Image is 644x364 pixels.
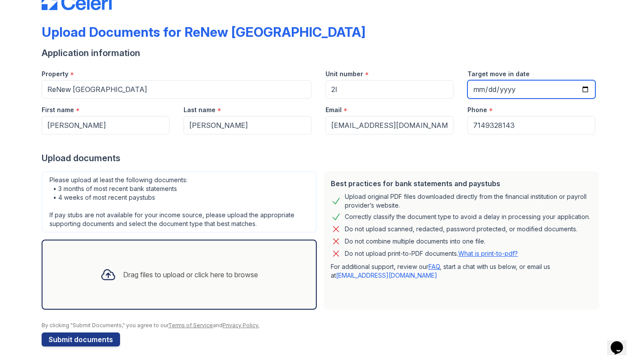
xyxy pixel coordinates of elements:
[345,236,485,247] div: Do not combine multiple documents into one file.
[331,178,592,189] div: Best practices for bank statements and paystubs
[458,250,518,257] a: What is print-to-pdf?
[336,272,437,279] a: [EMAIL_ADDRESS][DOMAIN_NAME]
[428,263,440,270] a: FAQ
[42,152,602,164] div: Upload documents
[326,70,363,78] label: Unit number
[331,262,592,280] p: For additional support, review our , start a chat with us below, or email us at
[42,332,120,346] button: Submit documents
[345,249,518,258] p: Do not upload print-to-PDF documents.
[42,70,68,78] label: Property
[467,106,487,114] label: Phone
[42,47,602,59] div: Application information
[326,106,342,114] label: Email
[345,212,590,222] div: Correctly classify the document type to avoid a delay in processing your application.
[168,322,213,329] a: Terms of Service
[42,24,365,40] div: Upload Documents for ReNew [GEOGRAPHIC_DATA]
[345,224,577,234] div: Do not upload scanned, redacted, password protected, or modified documents.
[345,192,592,210] div: Upload original PDF files downloaded directly from the financial institution or payroll provider’...
[223,322,259,329] a: Privacy Policy.
[467,70,530,78] label: Target move in date
[42,171,317,233] div: Please upload at least the following documents: • 3 months of most recent bank statements • 4 wee...
[42,106,74,114] label: First name
[607,329,635,355] iframe: chat widget
[123,269,258,280] div: Drag files to upload or click here to browse
[42,322,602,329] div: By clicking "Submit Documents," you agree to our and
[184,106,216,114] label: Last name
